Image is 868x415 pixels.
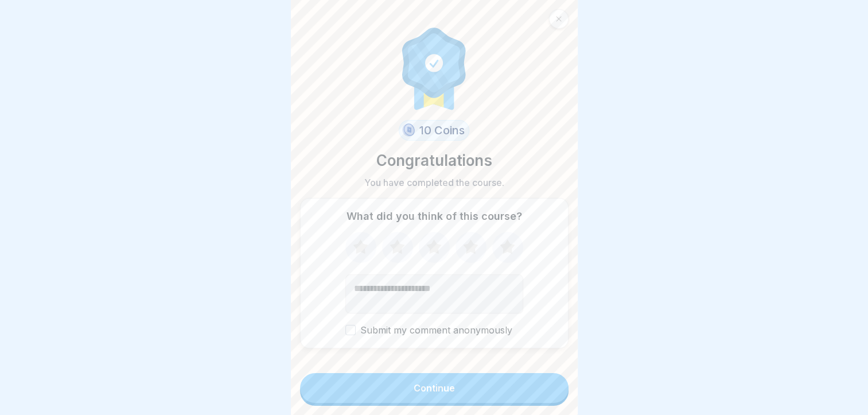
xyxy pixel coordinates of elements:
textarea: Add comment (optional) [345,274,523,313]
p: Congratulations [376,150,492,172]
p: You have completed the course. [364,176,504,189]
img: completion.svg [396,25,473,111]
p: What did you think of this course? [347,210,522,223]
label: Submit my comment anonymously [345,325,523,336]
button: Submit my comment anonymously [345,325,356,335]
img: coin.svg [400,122,417,139]
button: Continue [300,373,569,403]
div: Continue [414,383,455,393]
div: 10 Coins [399,120,470,141]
